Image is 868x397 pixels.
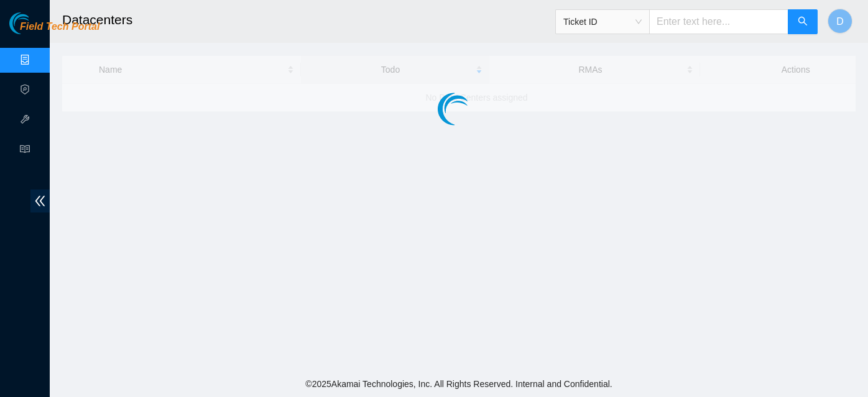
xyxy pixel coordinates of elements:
[30,189,50,212] span: double-left
[828,9,852,34] button: D
[50,371,868,397] footer: © 2025 Akamai Technologies, Inc. All Rights Reserved. Internal and Confidential.
[649,9,788,34] input: Enter text here...
[788,9,818,34] button: search
[20,21,99,33] span: Field Tech Portal
[9,12,63,34] img: Akamai Technologies
[20,139,30,163] span: read
[836,14,844,29] span: D
[563,12,642,31] span: Ticket ID
[9,22,99,39] a: Akamai TechnologiesField Tech Portal
[798,16,808,28] span: search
